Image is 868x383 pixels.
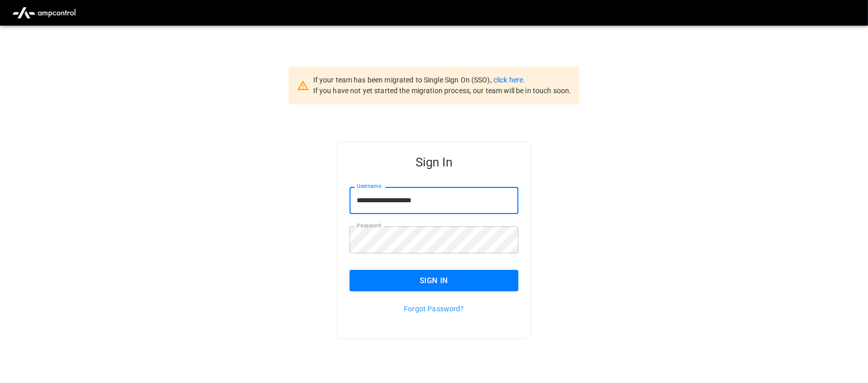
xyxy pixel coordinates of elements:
[350,304,518,314] p: Forgot Password?
[357,222,381,230] label: Password
[350,154,518,171] h5: Sign In
[493,76,525,84] a: click here.
[313,76,493,84] span: If your team has been migrated to Single Sign On (SSO),
[357,182,381,190] label: Username
[8,3,80,23] img: ampcontrol.io logo
[313,87,572,95] span: If you have not yet started the migration process, our team will be in touch soon.
[350,270,518,291] button: Sign In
